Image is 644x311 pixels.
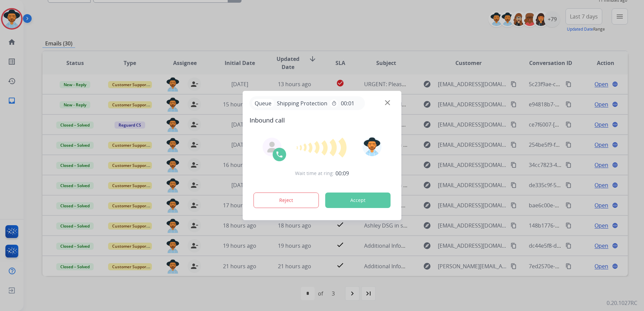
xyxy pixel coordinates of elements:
mat-icon: timer [331,101,337,106]
img: agent-avatar [267,142,278,152]
button: Reject [254,193,319,208]
span: Wait time at ring: [295,170,334,177]
p: 0.20.1027RC [607,299,637,307]
img: call-icon [276,150,284,159]
span: Shipping Protection [274,99,330,107]
span: Inbound call [250,115,395,125]
span: 00:09 [335,169,349,177]
img: close-button [385,100,390,105]
button: Accept [325,193,391,208]
img: avatar [362,137,381,156]
span: 00:01 [341,99,354,107]
p: Queue [252,99,274,107]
